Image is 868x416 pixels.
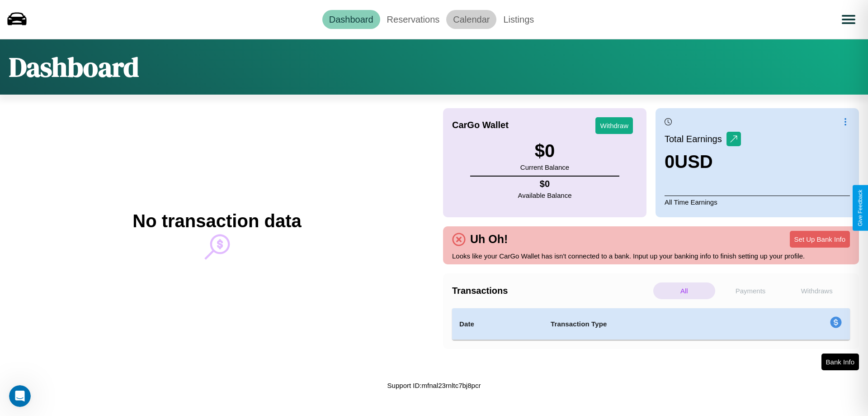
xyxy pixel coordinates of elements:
p: Current Balance [520,161,569,173]
h4: Date [459,319,536,330]
h4: Transaction Type [551,319,756,330]
p: Looks like your CarGo Wallet has isn't connected to a bank. Input up your banking info to finish ... [452,250,850,262]
a: Dashboard [322,10,380,29]
h3: $ 0 [520,141,569,161]
button: Set Up Bank Info [790,231,850,248]
h3: 0 USD [665,152,741,172]
h4: $ 0 [518,179,572,189]
h4: Uh Oh! [466,233,512,246]
button: Open menu [836,7,861,32]
table: simple table [452,308,850,340]
button: Withdraw [595,117,633,134]
h1: Dashboard [9,48,139,86]
p: Support ID: mfnal23rnltc7bj8pcr [387,379,481,392]
p: All [653,282,715,299]
a: Listings [496,10,541,29]
p: Total Earnings [665,131,726,147]
button: Bank Info [821,354,859,370]
p: All Time Earnings [665,196,850,208]
h2: No transaction data [132,211,301,231]
p: Withdraws [786,282,848,299]
a: Reservations [380,10,447,29]
h4: Transactions [452,286,651,296]
a: Calendar [446,10,496,29]
iframe: Intercom live chat [9,385,31,407]
p: Payments [720,282,782,299]
p: Available Balance [518,189,572,201]
div: Give Feedback [857,190,863,226]
h4: CarGo Wallet [452,120,509,130]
